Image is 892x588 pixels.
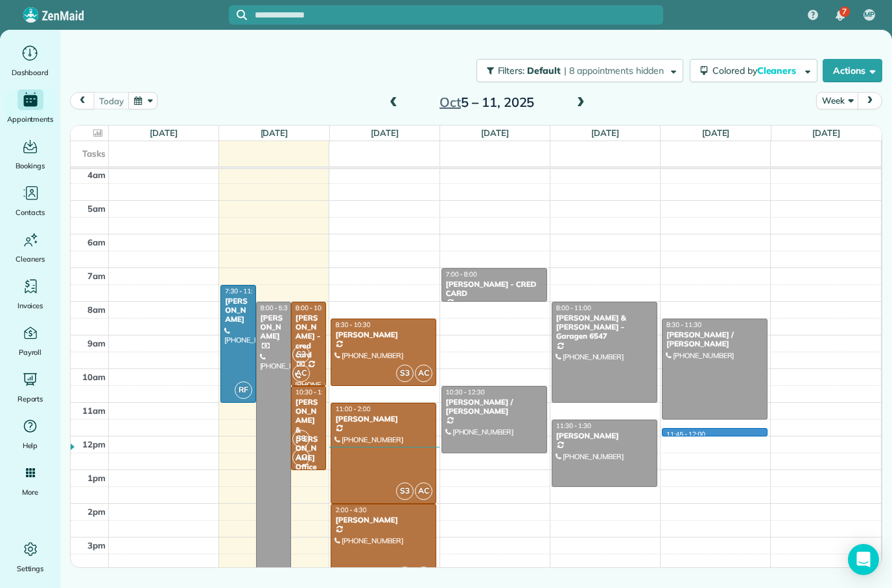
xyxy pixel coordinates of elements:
span: 12pm [82,439,106,449]
span: S3 [292,346,310,363]
a: [DATE] [702,128,730,138]
button: Filters: Default | 8 appointments hidden [476,59,683,82]
a: Help [5,416,55,452]
div: [PERSON_NAME] [260,313,287,341]
a: [DATE] [150,128,178,138]
span: 11:00 - 2:00 [335,405,370,413]
span: 8am [88,304,106,315]
span: AC [415,567,432,584]
span: 9am [88,338,106,348]
span: 5am [88,203,106,214]
a: [DATE] [261,128,288,138]
div: [PERSON_NAME] [334,330,432,339]
span: 7:30 - 11:00 [225,287,260,295]
span: Colored by [712,65,801,76]
span: Filters: [498,65,525,76]
span: 8:00 - 5:30 [261,304,292,312]
span: 4am [88,170,106,180]
span: 7:00 - 8:00 [446,270,477,278]
a: Appointments [5,89,55,126]
button: prev [70,92,95,109]
span: S3 [292,430,310,447]
button: Week [816,92,858,109]
span: 7am [88,271,106,281]
span: S3 [396,567,414,584]
div: [PERSON_NAME] [556,431,653,440]
a: Invoices [5,276,55,312]
span: Invoices [18,299,43,312]
span: 10:30 - 1:00 [296,388,331,396]
span: AC [292,365,310,382]
span: 3pm [88,540,106,550]
a: [DATE] [371,128,399,138]
span: Contacts [16,206,45,219]
a: Payroll [5,322,55,359]
span: Appointments [7,113,54,126]
h2: 5 – 11, 2025 [406,95,568,109]
button: Colored byCleaners [690,59,817,82]
span: AC [292,449,310,466]
div: 7 unread notifications [827,1,854,30]
a: Settings [5,539,55,575]
div: [PERSON_NAME] - cred card [295,313,322,360]
span: 8:30 - 11:30 [666,321,701,329]
div: [PERSON_NAME] / [PERSON_NAME] [666,330,764,349]
span: RF [235,381,252,399]
span: Oct [440,94,461,110]
span: Reports [18,392,43,405]
span: 8:00 - 11:00 [556,304,591,312]
span: AC [415,482,432,500]
button: Focus search [229,10,247,20]
div: [PERSON_NAME] & [PERSON_NAME] Office [PERSON_NAME] And Newmam [295,398,322,528]
span: Tasks [82,148,106,159]
div: [PERSON_NAME] [224,297,252,324]
span: 1pm [88,473,106,483]
span: AC [415,365,432,382]
span: 7 [842,6,847,17]
span: Cleaners [16,253,45,266]
a: Bookings [5,136,55,172]
span: Cleaners [757,65,799,76]
span: 6am [88,237,106,247]
span: 11am [82,405,106,416]
button: next [858,92,882,109]
span: 10am [82,372,106,382]
span: Payroll [19,346,42,359]
span: 11:45 - 12:00 [666,430,705,438]
a: [DATE] [812,128,840,138]
div: [PERSON_NAME] [334,414,432,424]
span: 10:30 - 12:30 [446,388,485,396]
button: today [93,92,129,109]
span: S3 [396,365,414,382]
span: S3 [396,482,414,500]
span: 2pm [88,506,106,517]
a: [DATE] [591,128,619,138]
span: 8:30 - 10:30 [335,321,370,329]
span: Default [527,65,561,76]
div: [PERSON_NAME] - CRED CARD [445,280,543,299]
a: Reports [5,369,55,405]
div: Open Intercom Messenger [848,544,879,575]
span: | 8 appointments hidden [564,65,664,76]
a: Dashboard [5,43,55,79]
div: [PERSON_NAME] & [PERSON_NAME] - Garagen 6547 [556,313,653,341]
span: 8:00 - 10:30 [296,304,331,312]
a: Contacts [5,183,55,219]
svg: Focus search [237,10,247,20]
a: Filters: Default | 8 appointments hidden [470,59,683,82]
span: More [22,486,38,499]
span: MP [864,10,874,20]
a: Cleaners [5,229,55,266]
a: [DATE] [481,128,509,138]
button: Actions [823,59,882,82]
div: [PERSON_NAME] / [PERSON_NAME] [445,398,543,416]
span: Dashboard [12,66,49,79]
span: Help [23,439,38,452]
div: [PERSON_NAME] [334,515,432,525]
span: Settings [17,562,44,575]
span: 11:30 - 1:30 [556,422,591,430]
span: 2:00 - 4:30 [335,506,366,514]
span: Bookings [16,159,45,172]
